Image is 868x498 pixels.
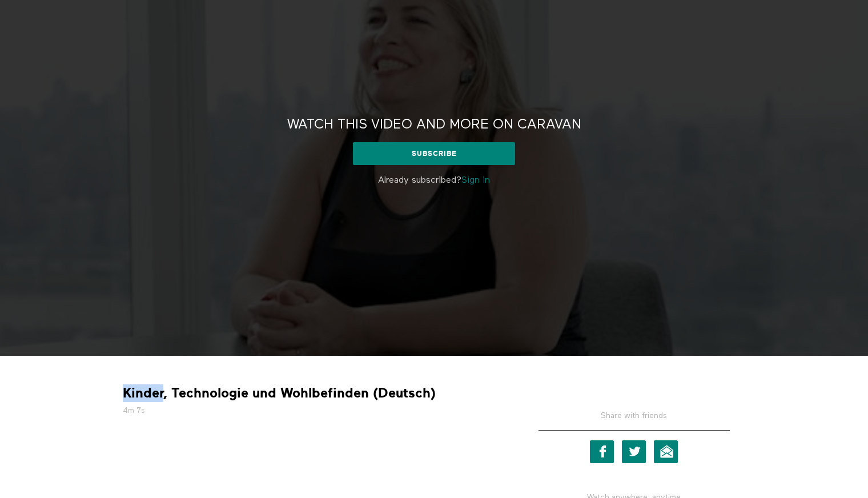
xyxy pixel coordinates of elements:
[622,440,646,463] a: Twitter
[266,174,602,187] p: Already subscribed?
[461,176,490,185] a: Sign in
[654,440,678,463] a: Email
[353,142,515,165] a: Subscribe
[123,405,505,416] h5: 4m 7s
[123,384,436,402] strong: Kinder, Technologie und Wohlbefinden (Deutsch)
[287,116,581,134] h2: Watch this video and more on CARAVAN
[539,410,730,431] h5: Share with friends
[590,440,614,463] a: Facebook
